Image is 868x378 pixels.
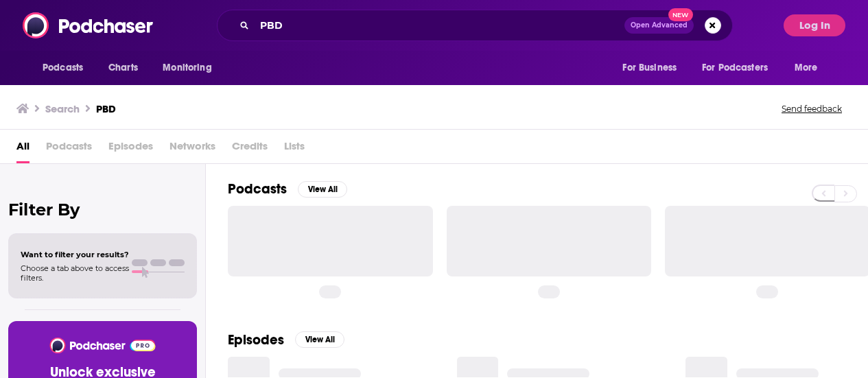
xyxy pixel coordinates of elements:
span: Choose a tab above to access filters. [21,263,129,283]
div: Search podcasts, credits, & more... [217,10,733,41]
button: open menu [785,55,835,81]
img: Podchaser - Follow, Share and Rate Podcasts [23,12,154,38]
span: Networks [169,135,215,163]
span: Episodes [108,135,153,163]
button: open menu [153,55,229,81]
h2: Episodes [228,331,284,349]
button: Send feedback [777,103,846,115]
span: Charts [108,58,138,78]
span: Monitoring [163,58,211,78]
span: New [668,8,693,21]
input: Search podcasts, credits, & more... [255,14,624,36]
a: PodcastsView All [228,180,347,198]
span: Credits [232,135,268,163]
button: open menu [613,55,694,81]
span: For Podcasters [702,58,768,78]
span: Podcasts [46,135,92,163]
button: open menu [693,55,788,81]
a: All [16,135,30,163]
img: Podchaser - Follow, Share and Rate Podcasts [49,338,156,353]
button: View All [298,181,347,198]
a: EpisodesView All [228,331,344,349]
h2: Podcasts [228,180,287,198]
button: View All [295,331,344,348]
button: Open AdvancedNew [624,17,694,34]
span: Lists [284,135,305,163]
span: Want to filter your results? [21,250,129,259]
span: For Business [622,58,677,78]
h3: Search [45,102,80,115]
span: Open Advanced [631,22,688,29]
h3: PBD [96,102,116,115]
span: Podcasts [43,58,83,78]
button: open menu [33,55,101,81]
a: Charts [99,55,146,81]
span: More [795,58,818,78]
button: Log In [784,14,845,36]
h2: Filter By [8,200,197,220]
